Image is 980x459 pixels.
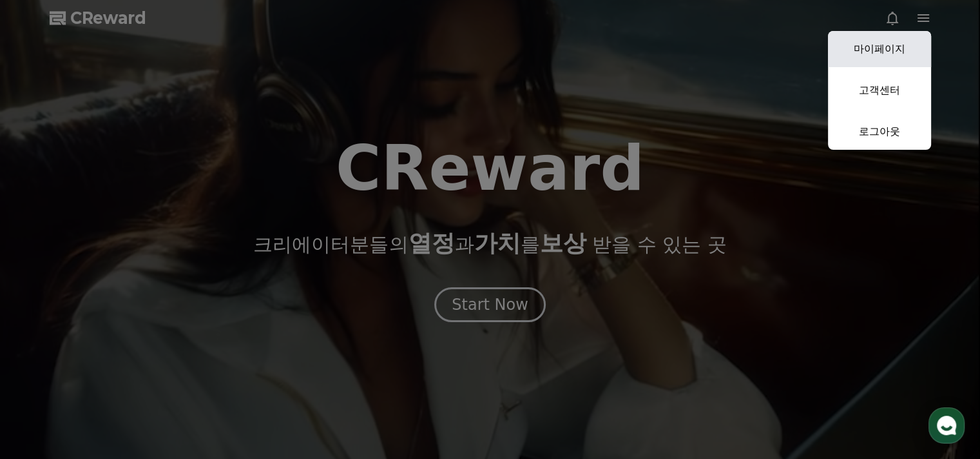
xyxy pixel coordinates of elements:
[828,31,931,67] a: 마이페이지
[41,371,48,382] span: 홈
[828,31,931,150] button: 마이페이지 고객센터 로그아웃
[4,352,85,384] a: 홈
[118,372,133,382] span: 대화
[85,352,166,384] a: 대화
[166,352,247,384] a: 설정
[199,371,215,382] span: 설정
[828,114,931,150] a: 로그아웃
[828,72,931,108] a: 고객센터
